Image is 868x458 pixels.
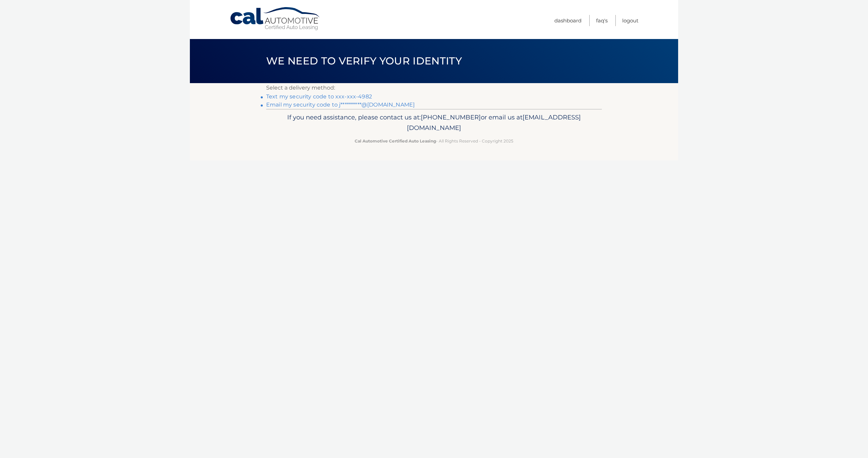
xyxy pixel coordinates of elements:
p: - All Rights Reserved - Copyright 2025 [271,137,597,145]
a: Logout [622,15,638,26]
p: Select a delivery method: [266,83,602,93]
a: Dashboard [554,15,581,26]
a: FAQ's [596,15,608,26]
span: We need to verify your identity [266,55,462,67]
span: [PHONE_NUMBER] [421,113,481,121]
p: If you need assistance, please contact us at: or email us at [271,112,597,134]
a: Email my security code to j**********@[DOMAIN_NAME] [266,101,415,108]
a: Cal Automotive [230,7,321,31]
a: Text my security code to xxx-xxx-4982 [266,93,372,100]
strong: Cal Automotive Certified Auto Leasing [355,138,436,144]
